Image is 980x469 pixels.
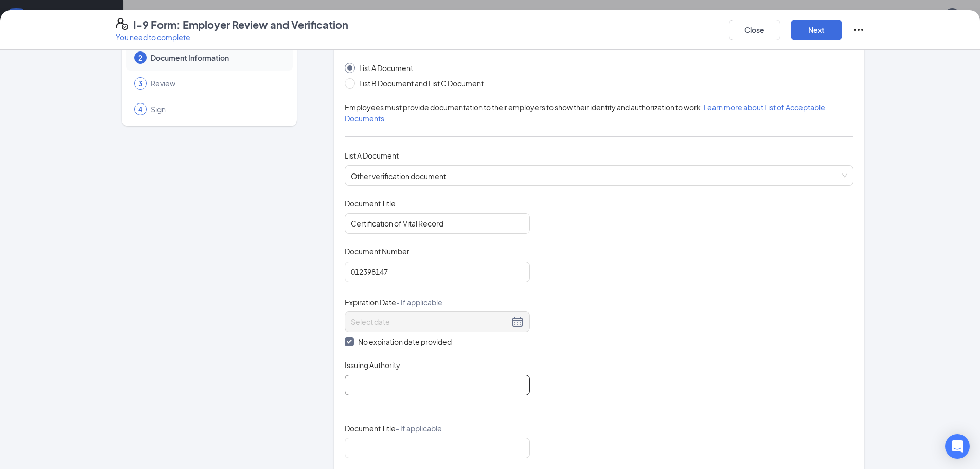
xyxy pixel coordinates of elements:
span: - If applicable [396,424,442,433]
h4: I-9 Form: Employer Review and Verification [133,18,348,32]
p: You need to complete [116,32,348,42]
span: Document Information [151,53,282,63]
span: Document Number [345,246,409,256]
span: 3 [138,78,142,89]
span: Sign [151,104,282,114]
input: Select date [351,316,509,327]
span: 4 [138,104,142,114]
span: Expiration Date [345,297,442,307]
span: List A Document [345,151,399,160]
div: Open Intercom Messenger [945,434,970,459]
span: List B Document and List C Document [355,78,488,89]
button: Close [729,20,780,40]
span: - If applicable [396,298,442,307]
svg: Ellipses [852,24,865,36]
span: Document Title [345,423,442,433]
span: Issuing Authority [345,360,400,370]
button: Next [791,20,842,40]
svg: FormI9EVerifyIcon [116,18,128,30]
span: Other verification document [351,166,847,185]
span: List A Document [355,62,417,74]
span: Employees must provide documentation to their employers to show their identity and authorization ... [345,102,825,123]
span: Review [151,78,282,89]
span: Document Title [345,198,396,209]
span: No expiration date provided [354,336,456,348]
span: 2 [138,53,142,63]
